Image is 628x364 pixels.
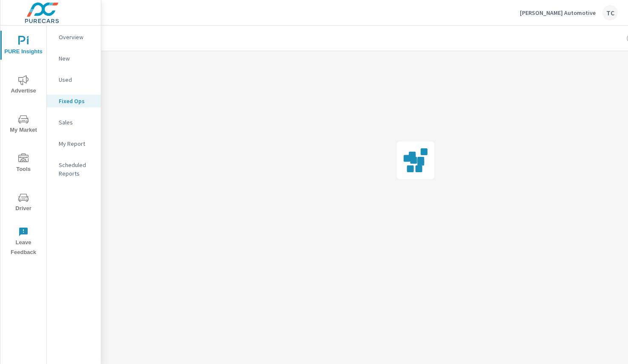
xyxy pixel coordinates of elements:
p: New [59,54,94,63]
div: Scheduled Reports [47,159,101,180]
div: My Report [47,137,101,150]
div: Overview [47,31,101,43]
p: Scheduled Reports [59,161,94,178]
span: Advertise [3,75,44,96]
p: Fixed Ops [59,97,94,105]
span: Leave Feedback [3,227,44,257]
p: Overview [59,33,94,41]
div: Fixed Ops [47,95,101,107]
span: Driver [3,193,44,214]
p: My Report [59,139,94,148]
div: Sales [47,116,101,129]
p: Used [59,75,94,84]
span: My Market [3,114,44,135]
p: Sales [59,118,94,127]
div: nav menu [0,26,46,261]
p: [PERSON_NAME] Automotive [520,9,596,17]
div: New [47,52,101,65]
div: Used [47,73,101,86]
span: Tools [3,153,44,174]
div: TC [602,5,618,20]
span: PURE Insights [3,36,44,57]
